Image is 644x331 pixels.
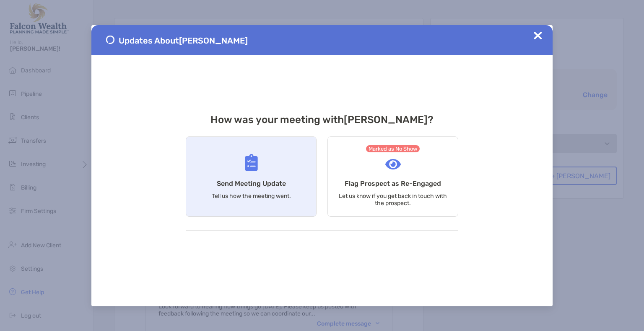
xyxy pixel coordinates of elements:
[186,114,458,126] h3: How was your meeting with [PERSON_NAME] ?
[245,154,258,171] img: Send Meeting Update
[106,36,114,44] img: Send Meeting Update 1
[212,192,291,200] p: Tell us how the meeting went.
[338,192,447,207] p: Let us know if you get back in touch with the prospect.
[385,159,401,169] img: Flag Prospect as Re-Engaged
[217,180,286,187] h4: Send Meeting Update
[366,145,420,152] span: Marked as No Show
[534,31,542,40] img: Close Updates Zoe
[119,36,248,46] span: Updates About [PERSON_NAME]
[345,180,441,187] h4: Flag Prospect as Re-Engaged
